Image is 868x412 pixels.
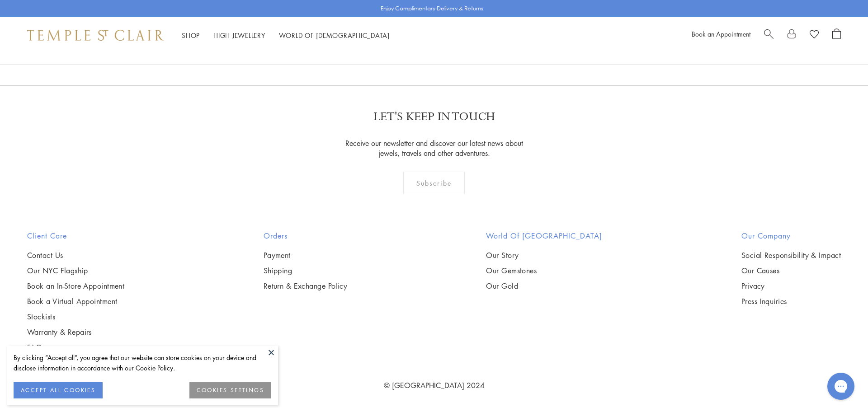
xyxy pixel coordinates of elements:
a: Stockists [27,312,124,322]
h2: World of [GEOGRAPHIC_DATA] [486,230,602,241]
h2: Orders [264,230,348,241]
a: Our Gemstones [486,266,602,276]
a: Shipping [264,266,348,276]
a: Privacy [741,281,841,291]
a: Press Inquiries [741,296,841,306]
a: Open Shopping Bag [832,28,841,42]
a: Search [764,28,774,42]
button: ACCEPT ALL COOKIES [14,382,103,398]
a: Warranty & Repairs [27,327,124,337]
a: World of [DEMOGRAPHIC_DATA]World of [DEMOGRAPHIC_DATA] [279,31,390,40]
p: Receive our newsletter and discover our latest news about jewels, travels and other adventures. [343,138,526,158]
a: Payment [264,250,348,260]
a: © [GEOGRAPHIC_DATA] 2024 [384,380,485,390]
p: LET'S KEEP IN TOUCH [373,109,495,125]
a: Our Story [486,250,602,260]
a: Book an Appointment [692,29,750,38]
a: View Wishlist [810,28,819,42]
div: By clicking “Accept all”, you agree that our website can store cookies on your device and disclos... [14,352,271,373]
button: COOKIES SETTINGS [189,382,271,398]
img: Temple St. Clair [27,30,164,41]
h2: Client Care [27,230,124,241]
a: Contact Us [27,250,124,260]
a: FAQs [27,342,124,352]
a: Social Responsibility & Impact [741,250,841,260]
a: Our Causes [741,266,841,276]
h2: Our Company [741,230,841,241]
a: Our Gold [486,281,602,291]
div: Subscribe [403,172,465,194]
a: Return & Exchange Policy [264,281,348,291]
a: Book an In-Store Appointment [27,281,124,291]
nav: Main navigation [182,30,390,41]
p: Enjoy Complimentary Delivery & Returns [381,4,483,13]
iframe: Gorgias live chat messenger [823,370,859,403]
a: Our NYC Flagship [27,266,124,276]
a: ShopShop [182,31,200,40]
a: Book a Virtual Appointment [27,296,124,306]
a: High JewelleryHigh Jewellery [213,31,265,40]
